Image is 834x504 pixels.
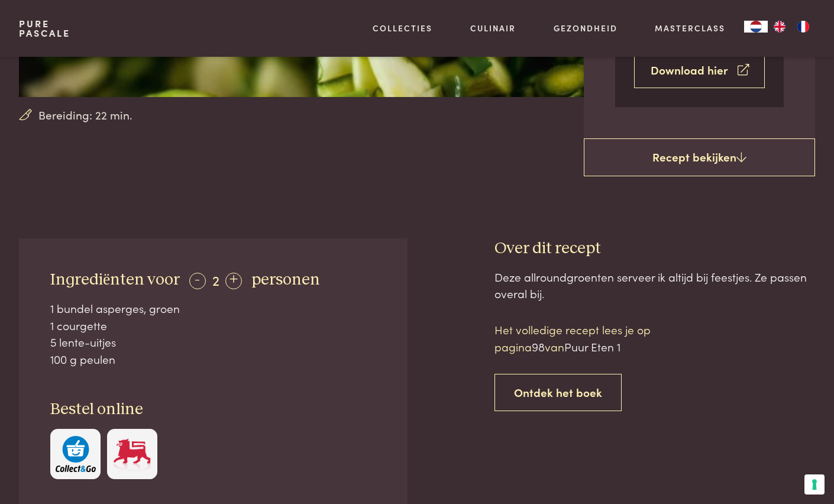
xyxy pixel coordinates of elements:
a: Download hier [634,51,765,89]
div: 5 lente-uitjes [50,334,376,351]
a: Ontdek het boek [494,374,622,411]
span: personen [251,272,320,288]
aside: Language selected: Nederlands [744,21,815,33]
div: 100 g peulen [50,351,376,368]
a: EN [768,21,791,33]
div: 1 bundel asperges, groen [50,300,376,317]
div: Language [744,21,768,33]
div: 1 courgette [50,317,376,334]
ul: Language list [768,21,815,33]
a: FR [791,21,815,33]
div: + [225,273,242,289]
img: c308188babc36a3a401bcb5cb7e020f4d5ab42f7cacd8327e500463a43eeb86c.svg [56,436,96,472]
span: 98 [532,338,545,354]
p: Het volledige recept lees je op pagina van [494,321,696,355]
a: Collecties [373,22,432,34]
a: PurePascale [19,19,70,38]
span: Ingrediënten voor [50,272,180,288]
a: NL [744,21,768,33]
button: Uw voorkeuren voor toestemming voor trackingtechnologieën [804,474,825,495]
span: Puur Eten 1 [564,338,620,354]
div: Deze allroundgroenten serveer ik altijd bij feestjes. Ze passen overal bij. [494,269,815,302]
h3: Over dit recept [494,238,815,259]
img: Delhaize [112,436,152,472]
a: Culinair [470,22,516,34]
span: Bereiding: 22 min. [38,106,132,124]
div: - [189,273,206,289]
a: Masterclass [655,22,725,34]
h3: Bestel online [50,399,376,420]
span: 2 [212,270,219,289]
a: Recept bekijken [584,138,815,176]
a: Gezondheid [554,22,618,34]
